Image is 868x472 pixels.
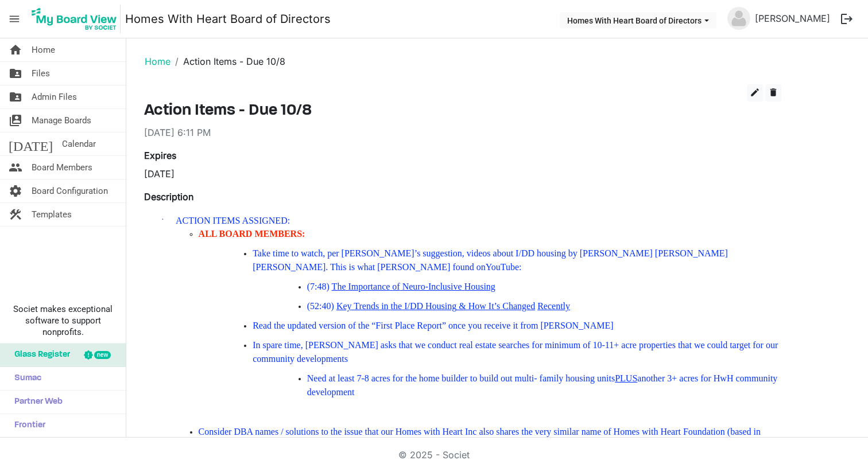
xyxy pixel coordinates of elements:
button: logout [835,7,859,31]
span: delete [768,87,778,97]
span: Housing [464,282,495,291]
div: [DATE] [144,167,454,181]
span: (7:48) [307,282,495,291]
span: ALL BOARD [199,229,305,239]
a: Home [145,56,170,67]
span: edit [750,87,760,97]
span: folder_shared [9,62,22,85]
span: Take time to watch, per [PERSON_NAME]’s suggestion, videos about I/DD housing by [PERSON_NAME] [P... [253,248,728,272]
span: Societ makes exceptional software to support nonprofits. [5,303,121,338]
a: My Board View Logo [28,5,125,33]
span: Frontier [9,414,45,437]
span: settings [9,180,22,202]
span: (52:40) [307,301,570,311]
span: MEMBERS: [254,229,305,239]
div: [DATE] 6:11 PM [144,126,781,139]
span: Sumac [9,367,41,390]
span: Recently [537,301,570,311]
h3: Action Items - Due 10/8 [144,102,781,121]
button: Homes With Heart Board of Directors dropdownbutton [560,12,716,28]
span: folder_shared [9,85,22,108]
span: home [9,38,22,61]
img: no-profile-picture.svg [727,7,750,30]
label: Description [144,190,193,204]
img: My Board View Logo [28,5,121,33]
span: Home [32,38,55,61]
div: new [94,351,111,359]
span: Templates [32,203,72,226]
span: Read the updated version of the “First Place Report” once you receive it from [PERSON_NAME] [253,321,613,330]
span: Need at least 7-8 acres for the home builder to build out multi- family housing units another 3+ ... [307,373,778,397]
span: Partner Web [9,391,63,414]
span: construction [9,203,22,226]
a: Homes With Heart Board of Directors [125,7,331,30]
u: Key Trends in the I/DD Housing & How It’s Changed [336,301,535,311]
span: Consider DBA names / solutions to the issue that our Homes with Heart Inc also shares the very si... [199,427,761,450]
span: Manage Boards [32,109,91,132]
u: The Importance of Neuro-Inclusive [332,282,495,291]
span: switch_account [9,109,22,132]
button: edit [747,84,763,102]
li: Action Items - Due 10/8 [170,54,285,68]
a: © 2025 - Societ [398,449,470,461]
span: ASSIGNED: [242,216,290,225]
span: [DATE] [9,132,53,155]
span: Glass Register [9,344,70,366]
label: Expires [144,149,176,162]
span: Calendar [62,132,96,155]
button: delete [765,84,781,102]
span: menu [3,8,25,30]
span: Board Configuration [32,180,108,202]
u: PLUS [615,373,637,383]
span: Admin Files [32,85,77,108]
span: YouTube: [486,262,522,272]
span: In spare time, [PERSON_NAME] asks that we conduct real estate searches for minimum of 10-11+ acre... [253,340,778,364]
span: people [9,156,22,179]
span: · [162,214,176,223]
span: Board Members [32,156,92,179]
a: [PERSON_NAME] [750,7,835,30]
span: ACTION ITEMS [176,216,290,225]
span: Files [32,62,50,85]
